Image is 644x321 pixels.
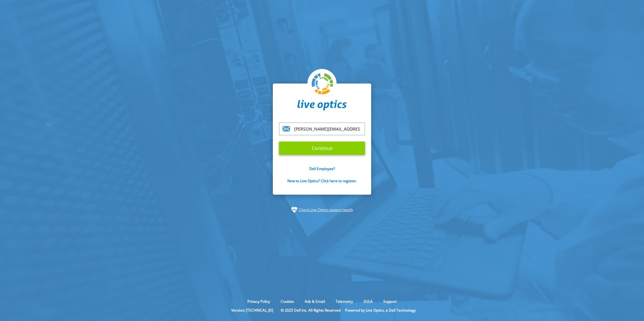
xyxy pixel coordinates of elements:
input: Continue [279,142,365,155]
a: New to Live Optics? Click here to register. [287,178,357,183]
a: Check Live Optics system health [299,207,353,213]
li: Version: [TECHNICAL_ID] [228,308,276,313]
a: Support [379,299,401,304]
a: Privacy Policy [243,299,275,304]
img: liveoptics-word.svg [297,100,347,111]
a: Telemetry [331,299,358,304]
input: email@address.com [279,122,365,135]
img: liveoptics-logo.svg [312,73,334,95]
a: EULA [359,299,377,304]
a: Dell Employee? [309,166,335,171]
a: Cookies [276,299,299,304]
a: Ads & Email [300,299,330,304]
li: Powered by Live Optics, a Dell Technology [345,308,416,313]
img: status-check-icon.svg [291,207,297,213]
li: © 2025 Dell Inc. All Rights Reserved [278,308,344,313]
